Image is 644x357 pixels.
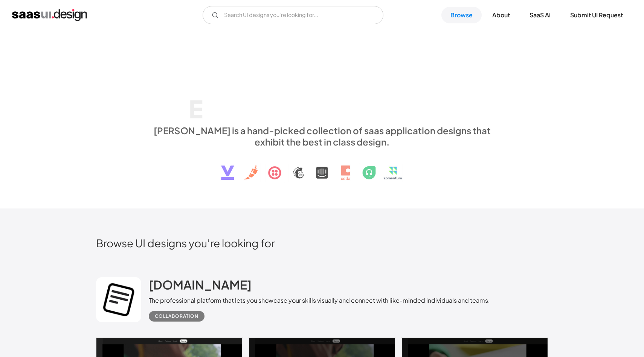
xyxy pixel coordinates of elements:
a: SaaS Ai [520,7,560,23]
h2: [DOMAIN_NAME] [149,277,252,292]
div: Collaboration [155,312,198,321]
a: [DOMAIN_NAME] [149,277,252,296]
a: Browse [441,7,482,23]
form: Email Form [203,6,383,24]
h1: Explore SaaS UI design patterns & interactions. [149,60,495,118]
input: Search UI designs you're looking for... [203,6,383,24]
a: About [483,7,519,23]
div: [PERSON_NAME] is a hand-picked collection of saas application designs that exhibit the best in cl... [149,125,495,147]
h2: Browse UI designs you’re looking for [96,236,548,250]
div: E [189,94,203,123]
a: home [12,9,87,21]
a: Submit UI Request [561,7,632,23]
img: text, icon, saas logo [208,147,436,187]
div: The professional platform that lets you showcase your skills visually and connect with like-minde... [149,296,490,305]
